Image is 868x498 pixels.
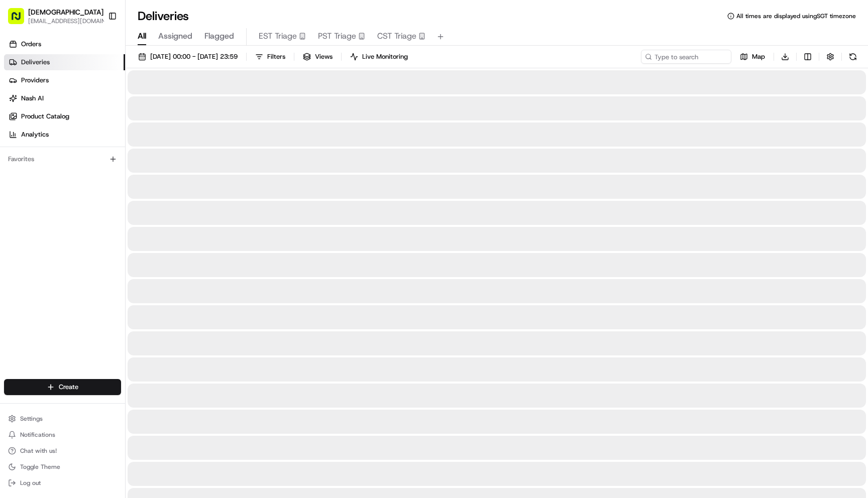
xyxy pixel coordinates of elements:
[4,90,125,106] a: Nash AI
[641,50,731,64] input: Type to search
[21,40,41,49] span: Orders
[298,50,337,64] button: Views
[21,130,49,139] span: Analytics
[4,444,121,458] button: Chat with us!
[4,460,121,474] button: Toggle Theme
[752,52,765,61] span: Map
[138,30,146,42] span: All
[4,428,121,442] button: Notifications
[4,412,121,426] button: Settings
[4,72,125,88] a: Providers
[267,52,285,61] span: Filters
[20,415,43,423] span: Settings
[20,463,60,471] span: Toggle Theme
[4,54,125,70] a: Deliveries
[20,431,55,439] span: Notifications
[315,52,333,61] span: Views
[362,52,408,61] span: Live Monitoring
[346,50,412,64] button: Live Monitoring
[134,50,242,64] button: [DATE] 00:00 - [DATE] 23:59
[20,447,57,455] span: Chat with us!
[4,151,121,167] div: Favorites
[59,383,78,392] span: Create
[28,7,103,17] button: [DEMOGRAPHIC_DATA]
[28,17,115,25] button: [EMAIL_ADDRESS][DOMAIN_NAME]
[21,58,50,67] span: Deliveries
[4,36,125,52] a: Orders
[4,379,121,395] button: Create
[138,8,189,24] h1: Deliveries
[735,50,770,64] button: Map
[846,50,860,64] button: Refresh
[318,30,356,42] span: PST Triage
[259,30,297,42] span: EST Triage
[20,479,41,487] span: Log out
[251,50,290,64] button: Filters
[4,476,121,490] button: Log out
[21,94,44,103] span: Nash AI
[4,127,125,143] a: Analytics
[21,76,49,85] span: Providers
[4,4,104,28] button: [DEMOGRAPHIC_DATA][EMAIL_ADDRESS][DOMAIN_NAME]
[21,112,69,121] span: Product Catalog
[4,108,125,125] a: Product Catalog
[150,52,238,61] span: [DATE] 00:00 - [DATE] 23:59
[736,12,856,20] span: All times are displayed using SGT timezone
[377,30,416,42] span: CST Triage
[158,30,192,42] span: Assigned
[204,30,234,42] span: Flagged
